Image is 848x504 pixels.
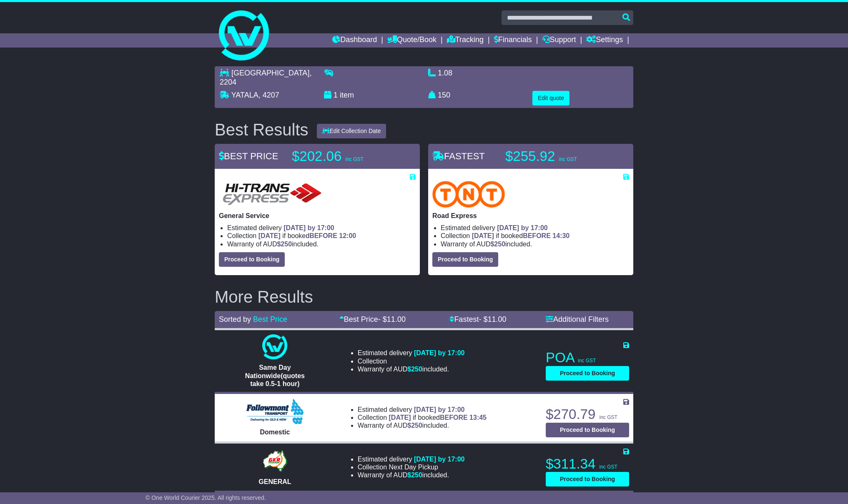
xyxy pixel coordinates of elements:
li: Estimated delivery [358,455,465,463]
li: Estimated delivery [358,349,465,357]
p: POA [546,349,629,366]
span: © One World Courier 2025. All rights reserved. [146,494,266,501]
span: if booked [389,414,487,421]
span: inc GST [599,414,617,420]
p: $255.92 [505,148,610,165]
span: $ [407,366,422,373]
p: Road Express [432,212,629,220]
button: Proceed to Booking [546,366,629,381]
li: Warranty of AUD included. [358,421,487,429]
span: inc GST [599,464,617,470]
span: $ [490,241,505,248]
span: [DATE] by 17:00 [414,349,465,356]
span: [DATE] by 17:00 [497,224,548,231]
img: Followmont Transport: Domestic [246,399,304,424]
li: Collection [358,463,465,471]
span: [DATE] by 17:00 [284,224,334,231]
span: 12:00 [339,232,356,239]
li: Estimated delivery [441,224,629,232]
li: Estimated delivery [227,224,416,232]
span: , 4207 [258,91,279,99]
span: 11.00 [387,315,406,323]
span: [DATE] by 17:00 [414,406,465,413]
span: 11.00 [487,315,506,323]
span: [DATE] [389,414,411,421]
span: BEFORE [523,232,551,239]
p: General Service [219,212,416,220]
a: Tracking [447,33,484,48]
span: [DATE] by 17:00 [414,456,465,463]
span: FASTEST [432,151,485,161]
img: One World Courier: Same Day Nationwide(quotes take 0.5-1 hour) [262,334,287,359]
a: Financials [494,33,532,48]
a: Dashboard [332,33,377,48]
li: Collection [358,357,465,365]
span: [GEOGRAPHIC_DATA] [231,69,309,77]
button: Proceed to Booking [546,423,629,437]
p: $270.79 [546,406,629,423]
span: BEST PRICE [219,151,278,161]
button: Edit Collection Date [317,124,386,138]
span: BEFORE [440,414,468,421]
span: 13:45 [469,414,487,421]
span: [DATE] [472,232,494,239]
div: Best Results [211,120,313,139]
span: inc GST [559,156,577,162]
a: Best Price- $11.00 [339,315,406,323]
span: Next Day Pickup [389,464,438,471]
span: Same Day Nationwide(quotes take 0.5-1 hour) [245,364,305,387]
span: if booked [258,232,356,239]
button: Proceed to Booking [432,252,498,267]
li: Estimated delivery [358,406,487,414]
span: BEFORE [309,232,337,239]
button: Edit quote [532,91,570,105]
span: YATALA [231,91,258,99]
a: Best Price [253,315,287,323]
button: Proceed to Booking [219,252,285,267]
span: 250 [411,471,422,479]
span: 1.08 [438,69,452,77]
span: 250 [281,241,292,248]
span: 250 [411,422,422,429]
span: 250 [411,366,422,373]
p: $311.34 [546,456,629,472]
span: if booked [472,232,570,239]
span: inc GST [578,358,596,364]
a: Settings [586,33,623,48]
span: item [340,91,354,99]
a: Additional Filters [546,315,609,323]
img: HiTrans: General Service [219,181,326,208]
li: Collection [358,414,487,421]
span: 150 [438,91,450,99]
span: Domestic [260,429,290,436]
li: Warranty of AUD included. [358,365,465,373]
span: - $ [378,315,406,323]
img: GKR: GENERAL [261,449,289,474]
span: $ [277,241,292,248]
span: , 2204 [220,69,311,86]
span: $ [407,471,422,479]
a: Fastest- $11.00 [449,315,506,323]
li: Collection [441,232,629,240]
a: Quote/Book [387,33,437,48]
button: Proceed to Booking [546,472,629,486]
span: inc GST [345,156,363,162]
span: $ [407,422,422,429]
span: GENERAL [258,478,291,485]
li: Warranty of AUD included. [227,240,416,248]
h2: More Results [215,288,633,306]
li: Collection [227,232,416,240]
span: 14:30 [552,232,570,239]
img: TNT Domestic: Road Express [432,181,505,208]
li: Warranty of AUD included. [441,240,629,248]
span: - $ [479,315,506,323]
span: 250 [494,241,505,248]
span: [DATE] [258,232,281,239]
a: Support [542,33,576,48]
span: 1 [334,91,338,99]
p: $202.06 [292,148,396,165]
li: Warranty of AUD included. [358,471,465,479]
span: Sorted by [219,315,251,323]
